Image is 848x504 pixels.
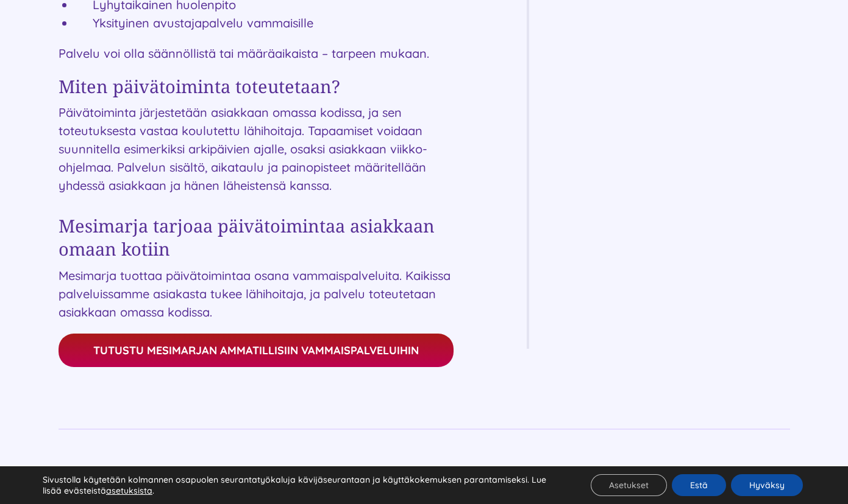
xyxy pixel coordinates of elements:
[59,334,454,367] a: Tutustu Mesimarjan ammatillisiin vammaispalveluihin
[59,103,454,195] p: Päivätoiminta järjestetään asiakkaan omassa kodissa, ja sen toteutuksesta vastaa koulutettu lähih...
[59,267,454,321] p: Mesimarja tuottaa päivätoimintaa osana vammaispalveluita. Kaikissa palveluissamme asiakasta tukee...
[672,474,726,496] button: Estä
[591,474,667,496] button: Asetukset
[59,75,454,98] h2: Miten päivätoiminta toteutetaan?
[731,474,803,496] button: Hyväksy
[59,214,454,260] h2: Mesimarja tarjoaa päivätoimintaa asiakkaan omaan kotiin
[106,485,152,496] button: asetuksista
[43,474,563,496] p: Sivustolla käytetään kolmannen osapuolen seurantatyökaluja kävijäseurantaan ja käyttäkokemuksen p...
[59,44,454,63] p: Palvelu voi olla säännöllistä tai määräaikaista – tarpeen mukaan.
[74,14,454,32] li: Yksityinen avustajapalvelu vammaisille
[93,344,419,357] span: Tutustu Mesimarjan ammatillisiin vammaispalveluihin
